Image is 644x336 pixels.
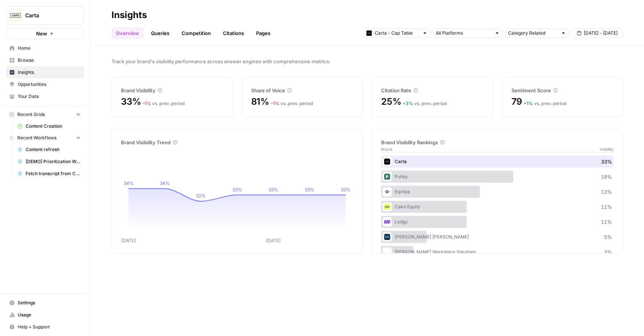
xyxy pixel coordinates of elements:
[271,100,313,107] div: vs. prev. period
[36,30,47,37] span: New
[18,324,81,330] span: Help + Support
[18,299,81,306] span: Settings
[6,109,84,120] button: Recent Grids
[384,204,390,210] img: fe4fikqdqe1bafe3px4l1blbafc7
[18,57,81,64] span: Browse
[121,139,353,146] div: Brand Visibility Trend
[121,87,223,94] div: Brand Visibility
[269,187,278,192] tspan: 33%
[604,248,612,256] span: 3 %
[14,120,84,132] a: Content Creation
[341,187,351,192] tspan: 33%
[26,146,81,153] span: Content refresh
[6,66,84,78] a: Insights
[121,238,136,243] tspan: [DATE]
[381,231,613,243] div: [PERSON_NAME] [PERSON_NAME]
[6,90,84,102] a: Your Data
[403,100,447,107] div: vs. prev. period
[381,96,401,108] span: 25%
[601,188,612,195] span: 13 %
[511,87,614,94] div: Sentiment Score
[18,81,81,88] span: Opportunities
[6,28,84,39] button: New
[160,180,170,186] tspan: 34%
[14,144,84,156] a: Content refresh
[266,238,281,243] tspan: [DATE]
[604,233,612,241] span: 5 %
[26,158,81,165] span: [DEMO] Prioritization Workflow for creation
[142,101,151,106] span: – 1 %
[384,189,390,195] img: ojwm89iittpj2j2x5tgvhrn984bb
[26,123,81,130] span: Content Creation
[6,42,84,54] a: Home
[147,27,174,39] a: Queries
[436,29,491,37] input: All Platforms
[384,159,390,165] img: c35yeiwf0qjehltklbh57st2xhbo
[25,12,71,19] span: Carta
[111,58,623,65] span: Track your brand's visibility performance across answer engines with comprehensive metrics.
[375,29,419,37] input: Carta - Cap Table
[18,312,81,318] span: Usage
[381,87,484,94] div: Citation Rate
[601,173,612,180] span: 18 %
[271,101,279,106] span: – 1 %
[232,187,242,192] tspan: 33%
[381,246,613,258] div: [PERSON_NAME] Workplace Solutions
[17,134,56,141] span: Recent Workflows
[381,139,613,146] div: Brand Visibility Rankings
[511,96,522,108] span: 79
[381,201,613,213] div: Cake Equity
[384,219,390,225] img: 4pynuglrc3sixi0so0f0dcx4ule5
[6,132,84,144] button: Recent Workflows
[17,111,45,118] span: Recent Grids
[124,180,134,186] tspan: 34%
[177,27,215,39] a: Competition
[196,193,206,199] tspan: 32%
[18,45,81,52] span: Home
[14,156,84,168] a: [DEMO] Prioritization Workflow for creation
[218,27,249,39] a: Citations
[381,216,613,228] div: Ledgy
[6,309,84,321] a: Usage
[384,234,390,240] img: co3w649im0m6efu8dv1ax78du890
[9,9,22,22] img: Carta Logo
[111,27,143,39] a: Overview
[111,9,147,21] div: Insights
[381,146,392,152] span: Brand
[384,174,390,180] img: u02qnnqpa7ceiw6p01io3how8agt
[381,156,613,168] div: Carta
[6,321,84,333] button: Help + Support
[601,203,612,211] span: 11 %
[6,78,84,90] a: Opportunities
[18,69,81,76] span: Insights
[601,218,612,226] span: 11 %
[600,146,613,152] span: Visibility
[6,297,84,309] a: Settings
[26,170,81,177] span: Fetch transcript from Chorus
[601,158,612,165] span: 33 %
[584,30,618,37] span: [DATE] - [DATE]
[14,168,84,180] a: Fetch transcript from Chorus
[523,100,566,107] div: vs. prev. period
[121,96,141,108] span: 33%
[305,187,314,192] tspan: 33%
[18,93,81,100] span: Your Data
[508,29,558,37] input: Category Related
[572,28,623,38] button: [DATE] - [DATE]
[251,87,354,94] div: Share of Voice
[6,54,84,66] a: Browse
[251,96,269,108] span: 81%
[381,186,613,198] div: Eqvista
[381,171,613,183] div: Pulley
[403,101,413,106] span: + 3 %
[142,100,185,107] div: vs. prev. period
[523,101,533,106] span: + 1 %
[6,6,84,25] button: Workspace: Carta
[252,27,275,39] a: Pages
